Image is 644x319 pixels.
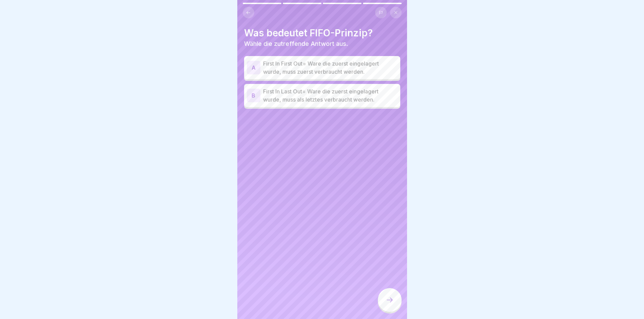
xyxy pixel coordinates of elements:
[247,89,260,102] div: B
[263,87,398,104] p: First In Last Out= Ware die zuerst eingelagert wurde, muss als letztes verbraucht werden.
[244,40,400,48] p: Wähle die zutreffende Antwort aus.
[263,59,398,76] p: First In First Out= Ware die zuerst eingelagert wurde, muss zuerst verbraucht werden.
[244,27,400,39] h4: Was bedeutet FIFO-Prinzip?
[247,61,260,74] div: A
